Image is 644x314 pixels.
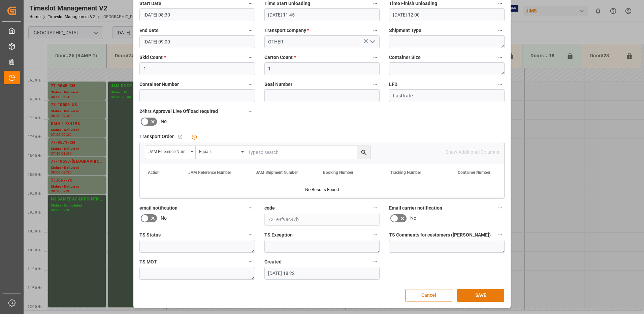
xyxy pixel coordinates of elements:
[371,80,380,89] button: Seal Number
[264,267,380,280] input: DD.MM.YYYY HH:MM
[139,35,255,48] input: DD.MM.YYYY HH:MM
[389,231,491,239] span: TS Comments for customers ([PERSON_NAME])
[161,118,167,125] span: No
[457,289,504,302] button: SAVE
[246,257,255,266] button: TS MOT
[410,215,416,222] span: No
[496,80,505,89] button: LFD
[323,170,353,175] span: Booking Number
[405,289,452,302] button: Cancel
[496,53,505,62] button: Container Size
[139,133,174,140] span: Transport Order
[139,258,157,265] span: TS MOT
[246,230,255,239] button: TS Status
[139,205,178,212] span: email notification
[139,54,166,61] span: Skid Count
[496,230,505,239] button: TS Comments for customers ([PERSON_NAME])
[188,170,231,175] span: JAM Reference Number
[246,107,255,116] button: 24hrs Approval Live Offload required
[246,26,255,35] button: End Date
[371,203,380,212] button: code
[196,146,246,159] button: open menu
[246,80,255,89] button: Container Number
[496,26,505,35] button: Shipment Type
[264,205,275,212] span: code
[139,231,161,239] span: TS Status
[139,108,218,115] span: 24hrs Approval Live Offload required
[389,81,397,88] span: LFD
[371,230,380,239] button: TS Exception
[389,8,505,21] input: DD.MM.YYYY HH:MM
[246,146,370,159] input: Type to search
[246,203,255,212] button: email notification
[149,147,188,155] div: JAM Reference Number
[199,147,239,155] div: Equals
[139,81,179,88] span: Container Number
[389,205,442,212] span: Email carrier notification
[264,54,296,61] span: Carton Count
[145,146,196,159] button: open menu
[264,81,292,88] span: Seal Number
[264,8,380,21] input: DD.MM.YYYY HH:MM
[389,54,421,61] span: Container Size
[246,53,255,62] button: Skid Count *
[161,215,167,222] span: No
[357,146,370,159] button: search button
[371,26,380,35] button: Transport company *
[264,231,293,239] span: TS Exception
[148,170,160,175] div: Action
[389,27,421,34] span: Shipment Type
[371,257,380,266] button: Created
[256,170,298,175] span: JAM Shipment Number
[264,27,309,34] span: Transport company
[390,170,421,175] span: Tracking Number
[458,170,490,175] span: Container Number
[367,37,377,47] button: open menu
[139,8,255,21] input: DD.MM.YYYY HH:MM
[264,258,282,265] span: Created
[496,203,505,212] button: Email carrier notification
[371,53,380,62] button: Carton Count *
[139,27,159,34] span: End Date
